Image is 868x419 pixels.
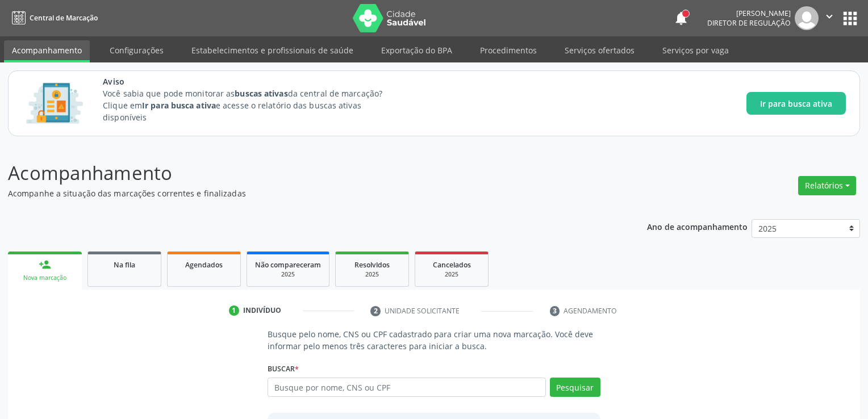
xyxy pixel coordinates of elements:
span: Agendados [185,260,223,270]
div: 2025 [255,270,321,279]
a: Estabelecimentos e profissionais de saúde [183,40,361,60]
p: Acompanhe a situação das marcações correntes e finalizadas [8,187,604,199]
button: apps [840,9,860,28]
div: Indivíduo [243,305,281,316]
p: Ano de acompanhamento [647,219,748,233]
span: Aviso [103,76,403,87]
label: Buscar [268,360,299,378]
button:  [819,6,840,30]
span: Resolvidos [354,260,390,270]
button: Ir para busca ativa [746,92,846,115]
p: Busque pelo nome, CNS ou CPF cadastrado para criar uma nova marcação. Você deve informar pelo men... [268,328,600,352]
a: Exportação do BPA [373,40,460,60]
a: Serviços ofertados [557,40,642,60]
img: Imagem de CalloutCard [22,78,87,129]
p: Você sabia que pode monitorar as da central de marcação? Clique em e acesse o relatório das busca... [103,87,403,123]
div: person_add [39,258,51,271]
button: Pesquisar [550,378,600,397]
span: Não compareceram [255,260,321,270]
div: Nova marcação [16,274,74,282]
i:  [823,10,836,23]
a: Procedimentos [472,40,545,60]
span: Central de Marcação [30,13,98,23]
span: Cancelados [433,260,471,270]
a: Central de Marcação [8,9,98,27]
a: Acompanhamento [4,40,90,62]
div: 2025 [423,270,480,279]
a: Configurações [102,40,172,60]
button: notifications [673,10,689,26]
div: 1 [229,305,239,316]
strong: Ir para busca ativa [142,100,216,111]
span: Na fila [114,260,135,270]
a: Serviços por vaga [654,40,737,60]
p: Acompanhamento [8,159,604,187]
div: 2025 [344,270,400,279]
span: Ir para busca ativa [760,98,832,110]
input: Busque por nome, CNS ou CPF [268,378,545,397]
strong: buscas ativas [235,88,287,99]
div: [PERSON_NAME] [707,9,791,18]
img: img [795,6,819,30]
span: Diretor de regulação [707,18,791,28]
button: Relatórios [798,176,856,195]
